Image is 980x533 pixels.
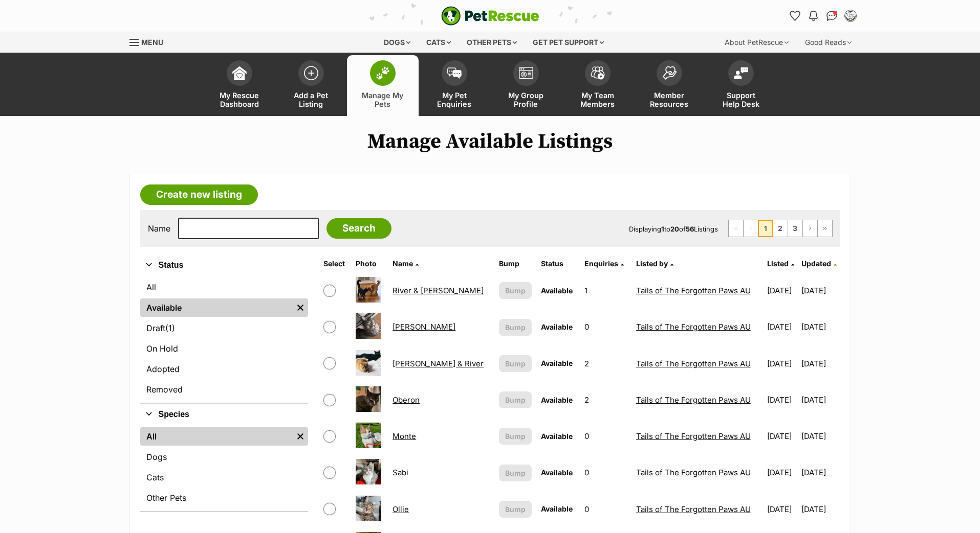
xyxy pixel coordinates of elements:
[562,55,634,116] a: My Team Members
[505,504,526,515] span: Bump
[767,259,789,268] span: Listed
[495,256,536,272] th: Bump
[499,465,532,481] button: Bump
[661,225,664,233] strong: 1
[293,427,308,446] a: Remove filter
[758,220,773,237] span: Page 1
[140,339,308,358] a: On Hold
[763,455,800,490] td: [DATE]
[499,501,532,518] button: Bump
[636,322,751,332] a: Tails of The Forgotten Paws AU
[140,276,308,403] div: Status
[304,66,318,80] img: add-pet-listing-icon-0afa8454b4691262ce3f59096e99ab1cd57d4a30225e0717b998d2c9b9846f56.svg
[204,55,275,116] a: My Rescue Dashboard
[505,285,526,296] span: Bump
[499,391,532,408] button: Bump
[584,259,624,268] a: Enquiries
[541,432,573,441] span: Available
[826,11,837,21] img: chat-41dd97257d64d25036548639549fe6c8038ab92f7586957e7f3b1b290dea8141.svg
[584,259,618,268] span: translation missing: en.admin.listings.index.attributes.enquiries
[441,6,539,26] img: logo-e224e6f780fb5917bec1dbf3a21bbac754714ae5b6737aabdf751b685950b380.svg
[541,468,573,477] span: Available
[148,224,170,233] label: Name
[575,91,621,108] span: My Team Members
[686,225,694,233] strong: 56
[216,91,263,108] span: My Rescue Dashboard
[490,55,562,116] a: My Group Profile
[140,319,308,337] a: Draft
[431,91,477,108] span: My Pet Enquiries
[140,380,308,399] a: Removed
[824,8,840,24] a: Conversations
[505,468,526,478] span: Bump
[165,322,175,334] span: (1)
[505,358,526,369] span: Bump
[140,298,293,317] a: Available
[140,408,308,421] button: Species
[541,359,573,367] span: Available
[718,91,764,108] span: Support Help Desk
[801,259,831,268] span: Updated
[541,322,573,331] span: Available
[809,11,817,21] img: notifications-46538b983faf8c2785f20acdc204bb7945ddae34d4c08c2a6579f10ce5e182be.svg
[787,8,859,24] ul: Account quick links
[503,91,549,108] span: My Group Profile
[541,286,573,295] span: Available
[763,309,800,344] td: [DATE]
[744,220,758,237] span: Previous page
[499,355,532,372] button: Bump
[352,256,387,272] th: Photo
[140,259,308,272] button: Status
[505,395,526,405] span: Bump
[141,38,163,47] span: Menu
[845,11,856,21] img: Tails of The Forgotten Paws AU profile pic
[393,431,416,441] a: Monte
[499,319,532,336] button: Bump
[763,273,800,308] td: [DATE]
[377,32,418,53] div: Dogs
[129,32,170,51] a: Menu
[293,298,308,317] a: Remove filter
[580,346,631,381] td: 2
[140,448,308,466] a: Dogs
[801,309,839,344] td: [DATE]
[801,419,839,454] td: [DATE]
[140,425,308,511] div: Species
[419,55,490,116] a: My Pet Enquiries
[801,382,839,418] td: [DATE]
[798,32,859,53] div: Good Reads
[805,8,822,24] button: Notifications
[636,259,668,268] span: Listed by
[232,66,247,80] img: dashboard-icon-eb2f2d2d3e046f16d808141f083e7271f6b2e854fb5c12c21221c1fb7104beca.svg
[636,395,751,405] a: Tails of The Forgotten Paws AU
[728,220,833,237] nav: Pagination
[347,55,419,116] a: Manage My Pets
[801,259,837,268] a: Updated
[140,489,308,507] a: Other Pets
[801,492,839,527] td: [DATE]
[646,91,692,108] span: Member Resources
[767,259,794,268] a: Listed
[447,67,462,79] img: pet-enquiries-icon-7e3ad2cf08bfb03b45e93fb7055b45f3efa6380592205ae92323e6603595dc1f.svg
[788,220,802,237] a: Page 3
[275,55,347,116] a: Add a Pet Listing
[393,395,420,405] a: Oberon
[629,225,718,233] span: Displaying to of Listings
[729,220,743,237] span: First page
[705,55,777,116] a: Support Help Desk
[519,67,533,79] img: group-profile-icon-3fa3cf56718a62981997c0bc7e787c4b2cf8bcc04b72c1350f741eb67cf2f40e.svg
[636,504,751,514] a: Tails of The Forgotten Paws AU
[419,32,458,53] div: Cats
[763,419,800,454] td: [DATE]
[580,419,631,454] td: 0
[763,346,800,381] td: [DATE]
[787,8,803,24] a: Favourites
[499,282,532,299] button: Bump
[580,273,631,308] td: 1
[537,256,579,272] th: Status
[636,286,751,295] a: Tails of The Forgotten Paws AU
[842,8,859,24] button: My account
[636,259,673,268] a: Listed by
[140,184,258,205] a: Create new listing
[591,66,605,80] img: team-members-icon-5396bd8760b3fe7c0b43da4ab00e1e3bb1a5d9ba89233759b79545d2d3fc5d0d.svg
